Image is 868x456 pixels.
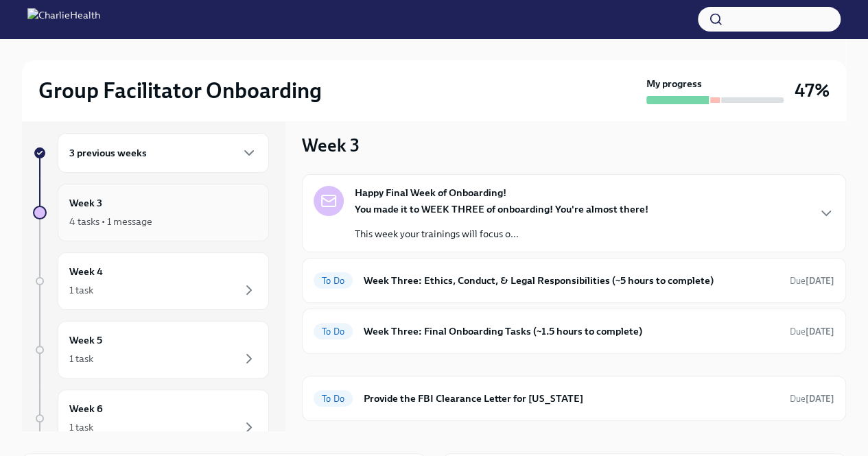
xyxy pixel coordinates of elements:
strong: [DATE] [806,326,834,337]
span: Due [790,326,834,337]
div: 1 task [69,420,93,434]
a: Week 51 task [33,321,269,379]
strong: [DATE] [806,394,834,404]
div: 1 task [69,283,93,297]
span: October 13th, 2025 08:00 [790,274,834,287]
h6: Week 4 [69,264,103,279]
span: October 11th, 2025 08:00 [790,325,834,338]
strong: My progress [646,77,702,91]
a: Week 34 tasks • 1 message [33,184,269,241]
h3: Week 3 [302,133,360,158]
div: 3 previous weeks [58,133,269,173]
a: To DoWeek Three: Final Onboarding Tasks (~1.5 hours to complete)Due[DATE] [314,320,834,342]
strong: [DATE] [806,276,834,286]
h6: Week Three: Ethics, Conduct, & Legal Responsibilities (~5 hours to complete) [364,273,779,288]
span: October 28th, 2025 08:00 [790,392,834,405]
span: To Do [314,326,353,337]
h6: Week 5 [69,333,102,348]
img: CharlieHealth [27,8,100,30]
h2: Group Facilitator Onboarding [38,77,322,104]
h6: Week 3 [69,195,102,211]
h6: 3 previous weeks [69,145,147,160]
span: Due [790,394,834,404]
h6: Week Three: Final Onboarding Tasks (~1.5 hours to complete) [364,324,779,339]
a: Week 41 task [33,252,269,310]
h6: Week 6 [69,401,103,416]
span: Due [790,276,834,286]
a: To DoProvide the FBI Clearance Letter for [US_STATE]Due[DATE] [314,387,834,409]
span: To Do [314,276,353,286]
div: 4 tasks • 1 message [69,215,152,228]
strong: You made it to WEEK THREE of onboarding! You're almost there! [355,203,648,215]
h6: Provide the FBI Clearance Letter for [US_STATE] [364,391,779,406]
a: To DoWeek Three: Ethics, Conduct, & Legal Responsibilities (~5 hours to complete)Due[DATE] [314,269,834,291]
h3: 47% [795,78,830,103]
strong: Happy Final Week of Onboarding! [355,186,506,200]
div: 1 task [69,352,93,365]
p: This week your trainings will focus o... [355,227,648,241]
span: To Do [314,394,353,404]
a: Week 61 task [33,389,269,447]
